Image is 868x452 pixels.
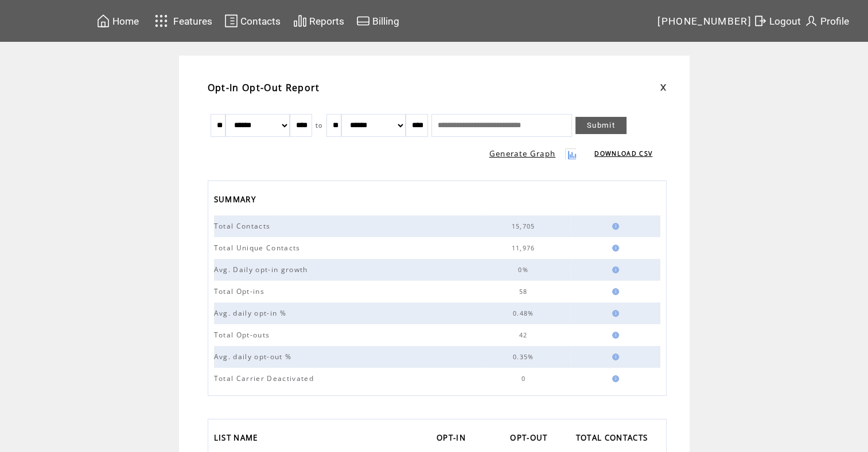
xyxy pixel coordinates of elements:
[316,121,323,129] span: to
[214,243,303,253] span: Total Unique Contacts
[513,309,537,317] span: 0.48%
[657,15,752,27] span: [PHONE_NUMBER]
[518,266,531,274] span: 0%
[594,150,652,158] a: DOWNLOAD CSV
[510,430,550,449] span: OPT-OUT
[519,288,531,296] span: 58
[214,286,267,296] span: Total Opt-ins
[803,12,851,30] a: Profile
[214,374,317,383] span: Total Carrier Deactivated
[609,375,619,382] img: help.gif
[437,430,469,449] span: OPT-IN
[214,330,273,340] span: Total Opt-outs
[510,430,553,449] a: OPT-OUT
[609,245,619,251] img: help.gif
[214,352,295,361] span: Avg. daily opt-out %
[609,353,619,360] img: help.gif
[151,11,172,30] img: features.svg
[240,15,281,27] span: Contacts
[293,14,307,28] img: chart.svg
[575,117,626,134] a: Submit
[291,12,346,30] a: Reports
[489,148,556,159] a: Generate Graph
[513,353,537,361] span: 0.35%
[173,15,212,27] span: Features
[804,14,818,28] img: profile.svg
[576,430,651,449] span: TOTAL CONTACTS
[609,266,619,273] img: help.gif
[214,265,311,274] span: Avg. Daily opt-in growth
[95,12,141,30] a: Home
[150,10,215,32] a: Features
[609,223,619,230] img: help.gif
[609,332,619,339] img: help.gif
[309,15,344,27] span: Reports
[214,430,261,449] span: LIST NAME
[214,191,259,210] span: SUMMARY
[214,221,274,231] span: Total Contacts
[112,15,139,27] span: Home
[355,12,401,30] a: Billing
[609,288,619,295] img: help.gif
[437,430,472,449] a: OPT-IN
[372,15,399,27] span: Billing
[519,331,531,339] span: 42
[214,430,264,449] a: LIST NAME
[512,222,538,230] span: 15,705
[521,375,528,383] span: 0
[214,308,289,318] span: Avg. daily opt-in %
[820,15,849,27] span: Profile
[208,81,320,94] span: Opt-In Opt-Out Report
[753,14,767,28] img: exit.svg
[576,430,654,449] a: TOTAL CONTACTS
[223,12,282,30] a: Contacts
[96,14,110,28] img: home.svg
[752,12,803,30] a: Logout
[609,310,619,317] img: help.gif
[356,14,370,28] img: creidtcard.svg
[224,14,238,28] img: contacts.svg
[769,15,801,27] span: Logout
[512,244,538,252] span: 11,976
